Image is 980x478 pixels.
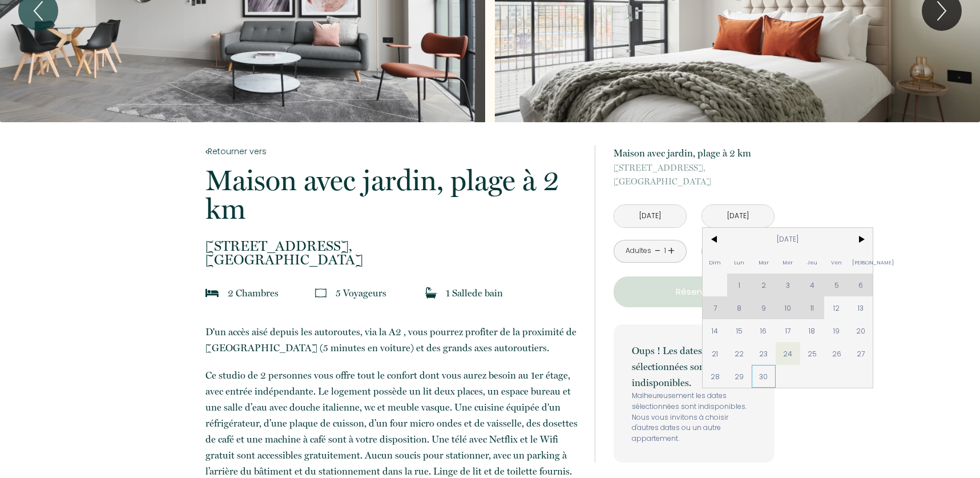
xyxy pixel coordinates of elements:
[703,251,727,274] span: Dim
[614,161,775,188] p: [GEOGRAPHIC_DATA]
[626,246,651,256] div: Adultes
[800,251,825,274] span: Jeu
[382,287,386,299] span: s
[205,145,580,158] a: Retourner vers
[824,342,849,365] span: 26
[776,319,800,342] span: 17
[752,365,776,388] span: 30
[336,285,386,301] p: 5 Voyageur
[315,287,326,299] img: guests
[824,251,849,274] span: Ven
[727,228,849,251] span: [DATE]
[776,342,800,365] span: 24
[205,166,580,223] p: Maison avec jardin, plage à 2 km
[727,319,752,342] span: 15
[632,391,756,444] p: Malheureusement les dates sélectionnées sont indisponibles. Nous vous invitons à choisir d'autres...
[614,276,775,307] button: Réserver
[703,342,727,365] span: 21
[662,246,668,256] div: 1
[849,251,873,274] span: [PERSON_NAME]
[614,205,686,227] input: Arrivée
[702,205,774,227] input: Départ
[849,319,873,342] span: 20
[614,145,775,161] p: Maison avec jardin, plage à 2 km
[228,285,279,301] p: 2 Chambre
[727,365,752,388] span: 29
[752,319,776,342] span: 16
[800,319,825,342] span: 18
[275,287,279,299] span: s
[614,161,775,175] span: [STREET_ADDRESS],
[205,324,580,356] p: D'un accès aisé depuis les autoroutes, via la A2 , vous pourrez profiter de la proximité de [GEOG...
[824,296,849,319] span: 12
[776,251,800,274] span: Mer
[205,239,580,253] span: [STREET_ADDRESS],
[752,251,776,274] span: Mar
[849,296,873,319] span: 13
[205,239,580,267] p: [GEOGRAPHIC_DATA]
[668,242,675,260] a: +
[752,342,776,365] span: 23
[849,228,873,251] span: >
[824,319,849,342] span: 19
[618,285,771,299] p: Réserver
[703,365,727,388] span: 28
[727,342,752,365] span: 22
[446,285,503,301] p: 1 Salle de bain
[800,342,825,365] span: 25
[703,319,727,342] span: 14
[849,342,873,365] span: 27
[703,228,727,251] span: <
[727,251,752,274] span: Lun
[632,343,756,391] p: Oups ! Les dates sélectionnées sont indisponibles.
[655,242,661,260] a: -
